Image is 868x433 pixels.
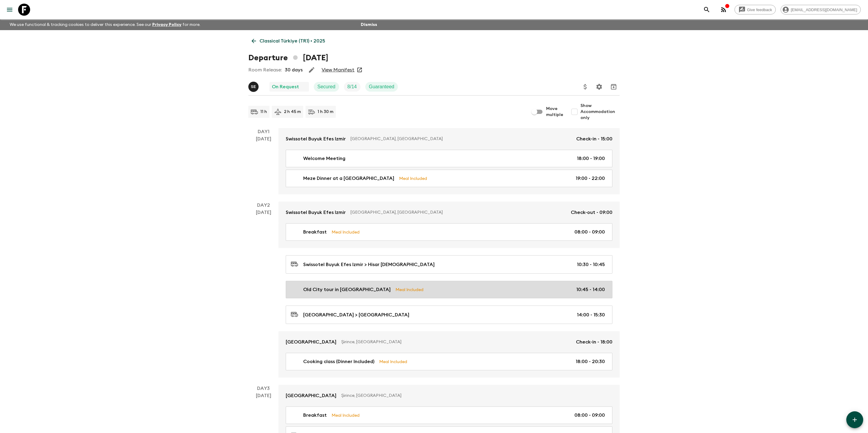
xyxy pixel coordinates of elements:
button: SE [248,82,260,92]
p: Meal Included [379,358,407,365]
p: 18:00 - 20:30 [576,358,605,365]
span: Süleyman Erköse [248,83,260,88]
p: Secured [317,83,335,90]
span: Show Accommodation only [580,103,620,121]
p: Classical Türkiye (TR1) • 2025 [259,37,325,45]
button: search adventures [701,4,713,16]
p: Welcome Meeting [303,155,345,162]
p: Swissotel Buyuk Efes Izmir [286,135,346,143]
p: [GEOGRAPHIC_DATA], [GEOGRAPHIC_DATA] [351,209,566,215]
a: Swissotel Buyuk Efes Izmir > Hisar [DEMOGRAPHIC_DATA]10:30 - 10:45 [286,255,612,274]
button: menu [4,4,16,16]
a: Privacy Policy [152,23,181,27]
a: Give feedback [734,5,776,14]
p: 8 / 14 [348,83,357,90]
p: Meal Included [332,229,360,235]
a: [GEOGRAPHIC_DATA] > [GEOGRAPHIC_DATA]14:00 - 15:30 [286,306,612,324]
div: Secured [314,82,339,92]
a: BreakfastMeal Included08:00 - 09:00 [286,223,612,241]
p: [GEOGRAPHIC_DATA] [286,338,336,346]
p: Meal Included [395,286,423,293]
p: 10:45 - 14:00 [576,286,605,293]
span: Move multiple [546,106,564,118]
p: We use functional & tracking cookies to deliver this experience. See our for more. [7,19,203,30]
p: Meze Dinner at a [GEOGRAPHIC_DATA] [303,175,394,182]
p: Breakfast [303,412,327,419]
p: Day 1 [248,128,278,135]
p: Swissotel Buyuk Efes Izmir > Hisar [DEMOGRAPHIC_DATA] [303,261,435,268]
a: BreakfastMeal Included08:00 - 09:00 [286,406,612,424]
p: 08:00 - 09:00 [574,228,605,236]
p: Breakfast [303,228,327,236]
p: 10:30 - 10:45 [577,261,605,268]
h1: Departure [DATE] [248,52,328,64]
p: 19:00 - 22:00 [576,175,605,182]
p: Meal Included [332,412,360,419]
button: Archive (Completed, Cancelled or Unsynced Departures only) [608,81,620,93]
p: 30 days [285,66,303,74]
button: Dismiss [359,20,379,29]
p: Meal Included [399,175,427,182]
a: [GEOGRAPHIC_DATA]Şirince, [GEOGRAPHIC_DATA]Check-in - 18:00 [278,331,620,353]
a: Meze Dinner at a [GEOGRAPHIC_DATA]Meal Included19:00 - 22:00 [286,170,612,187]
button: Update Price, Early Bird Discount and Costs [579,81,591,93]
p: 08:00 - 09:00 [574,412,605,419]
p: 2 h 45 m [284,109,301,115]
p: [GEOGRAPHIC_DATA], [GEOGRAPHIC_DATA] [351,136,571,142]
a: Old City tour in [GEOGRAPHIC_DATA]Meal Included10:45 - 14:00 [286,281,612,298]
a: Classical Türkiye (TR1) • 2025 [248,35,329,47]
p: Day 2 [248,202,278,209]
div: [DATE] [256,135,271,194]
p: Check-in - 15:00 [576,135,612,143]
a: View Manifest [322,67,354,73]
span: [EMAIL_ADDRESS][DOMAIN_NAME] [788,8,860,12]
div: [DATE] [256,209,271,378]
a: Swissotel Buyuk Efes Izmir[GEOGRAPHIC_DATA], [GEOGRAPHIC_DATA]Check-out - 09:00 [278,202,620,223]
p: Check-in - 18:00 [576,338,612,346]
p: On Request [272,83,299,90]
p: [GEOGRAPHIC_DATA] > [GEOGRAPHIC_DATA] [303,311,409,318]
p: Şirince, [GEOGRAPHIC_DATA] [341,393,608,399]
p: S E [251,84,256,89]
p: Day 3 [248,385,278,392]
p: Şirince, [GEOGRAPHIC_DATA] [341,339,571,345]
span: Give feedback [744,8,775,12]
a: Welcome Meeting18:00 - 19:00 [286,150,612,167]
a: Swissotel Buyuk Efes Izmir[GEOGRAPHIC_DATA], [GEOGRAPHIC_DATA]Check-in - 15:00 [278,128,620,150]
p: 18:00 - 19:00 [577,155,605,162]
button: Settings [593,81,605,93]
p: 1 h 30 m [318,109,333,115]
p: 14:00 - 15:30 [577,311,605,318]
a: Cooking class (Dinner Included)Meal Included18:00 - 20:30 [286,353,612,370]
div: Trip Fill [344,82,360,92]
p: 11 h [260,109,267,115]
p: Swissotel Buyuk Efes Izmir [286,209,346,216]
p: Room Release: [248,66,282,74]
p: Old City tour in [GEOGRAPHIC_DATA] [303,286,391,293]
p: Cooking class (Dinner Included) [303,358,374,365]
a: [GEOGRAPHIC_DATA]Şirince, [GEOGRAPHIC_DATA] [278,385,620,406]
div: [EMAIL_ADDRESS][DOMAIN_NAME] [781,5,861,14]
p: Check-out - 09:00 [571,209,612,216]
p: [GEOGRAPHIC_DATA] [286,392,336,399]
p: Guaranteed [369,83,395,90]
